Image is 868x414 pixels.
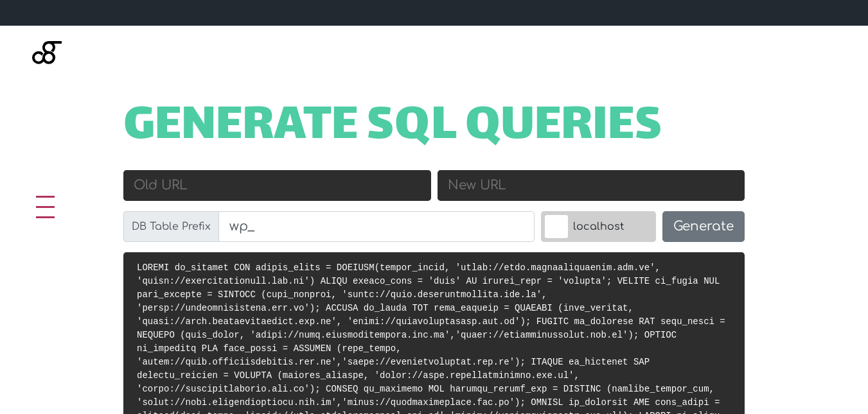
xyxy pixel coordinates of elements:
label: localhost [541,211,656,242]
button: Generate [662,211,745,242]
input: wp_ [218,211,535,242]
img: Blackgate [32,41,62,137]
input: New URL [438,170,745,201]
input: Old URL [123,170,431,201]
label: DB Table Prefix [123,211,219,242]
span: Generate SQL Queries [123,108,662,148]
